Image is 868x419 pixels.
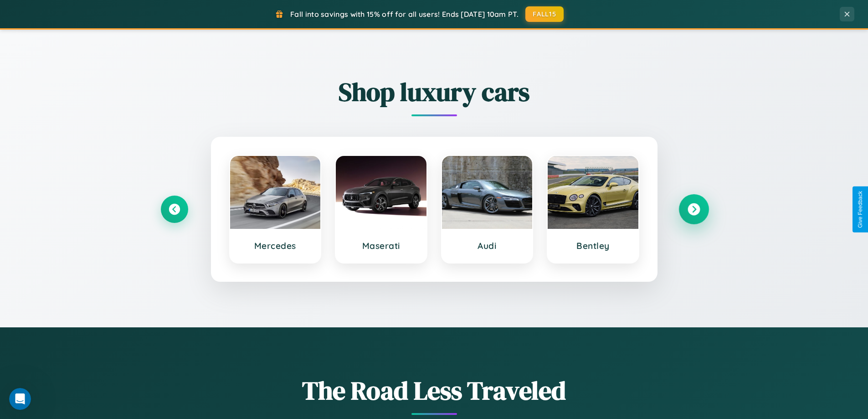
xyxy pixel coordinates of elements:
h1: The Road Less Traveled [161,373,708,408]
span: Fall into savings with 15% off for all users! Ends [DATE] 10am PT. [290,10,519,19]
h3: Audi [451,240,524,251]
h2: Shop luxury cars [161,74,708,109]
div: Give Feedback [857,191,863,228]
button: FALL15 [525,6,564,22]
h3: Mercedes [239,240,312,251]
h3: Bentley [557,240,629,251]
h3: Maserati [345,240,417,251]
iframe: Intercom live chat [9,388,31,410]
